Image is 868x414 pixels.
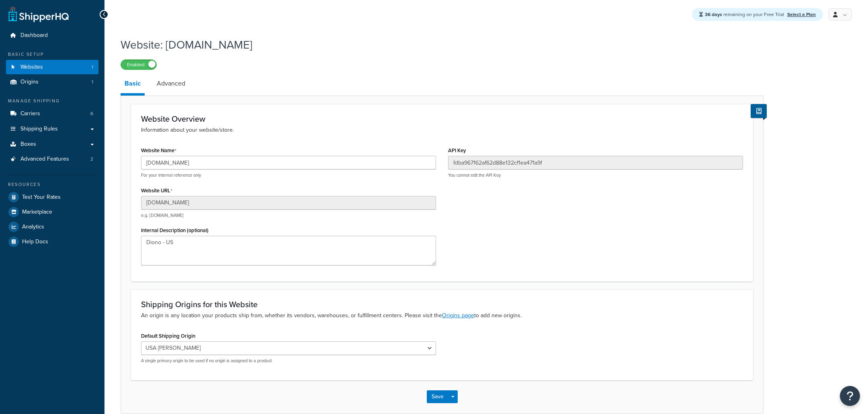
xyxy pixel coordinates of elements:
[90,110,93,117] span: 6
[6,152,98,167] li: Advanced Features
[141,358,436,364] p: A single primary origin to be used if no origin is assigned to a product
[141,172,436,178] p: For your internal reference only
[20,156,69,163] span: Advanced Features
[20,126,58,133] span: Shipping Rules
[141,333,195,339] label: Default Shipping Origin
[141,126,743,135] p: Information about your website/store.
[6,220,98,234] a: Analytics
[6,60,98,75] a: Websites1
[705,11,722,18] strong: 36 days
[20,110,40,117] span: Carriers
[840,386,860,406] button: Open Resource Center
[6,98,98,104] div: Manage Shipping
[141,114,743,123] h3: Website Overview
[6,60,98,75] li: Websites
[6,28,98,43] a: Dashboard
[6,190,98,204] a: Test Your Rates
[448,156,743,169] input: XDL713J089NBV22
[141,236,436,265] textarea: Diono - US
[90,156,93,163] span: 2
[141,212,436,218] p: e.g. [DOMAIN_NAME]
[141,188,172,194] label: Website URL
[141,147,176,154] label: Website Name
[6,51,98,58] div: Basic Setup
[141,311,743,320] p: An origin is any location your products ship from, whether its vendors, warehouses, or fulfillmen...
[22,209,52,216] span: Marketplace
[121,37,753,53] h1: Website: [DOMAIN_NAME]
[141,300,743,309] h3: Shipping Origins for this Website
[448,172,743,178] p: You cannot edit the API Key
[6,122,98,137] a: Shipping Rules
[141,227,209,233] label: Internal Description (optional)
[6,106,98,121] a: Carriers6
[6,152,98,167] a: Advanced Features2
[6,137,98,152] a: Boxes
[20,141,36,148] span: Boxes
[6,235,98,249] a: Help Docs
[705,11,785,18] span: remaining on your Free Trial
[20,64,43,71] span: Websites
[6,205,98,219] a: Marketplace
[427,390,448,403] button: Save
[6,75,98,90] li: Origins
[153,74,189,93] a: Advanced
[6,181,98,188] div: Resources
[22,224,44,230] span: Analytics
[92,64,93,71] span: 1
[6,75,98,90] a: Origins1
[787,11,816,18] a: Select a Plan
[448,147,466,153] label: API Key
[751,104,767,118] button: Show Help Docs
[121,74,145,96] a: Basic
[20,32,48,39] span: Dashboard
[20,79,39,86] span: Origins
[6,106,98,121] li: Carriers
[22,194,61,201] span: Test Your Rates
[22,239,48,245] span: Help Docs
[121,60,156,69] label: Enabled
[442,311,474,320] a: Origins page
[92,79,93,86] span: 1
